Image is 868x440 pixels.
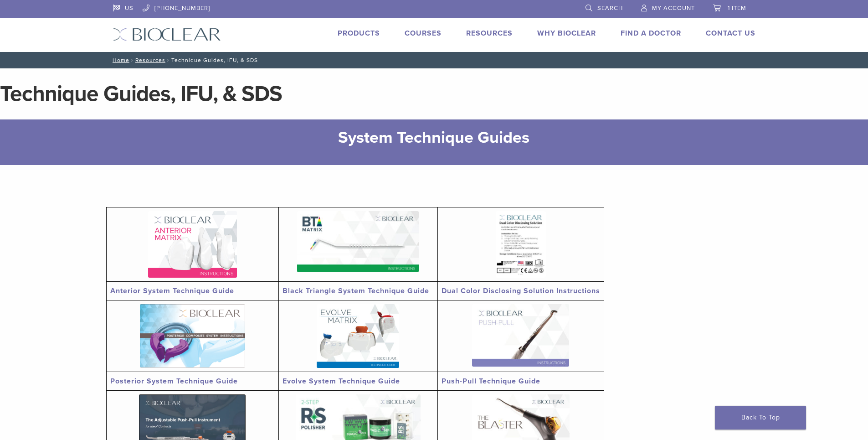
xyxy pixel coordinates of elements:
a: Products [338,29,380,38]
a: Courses [405,29,442,38]
h2: System Technique Guides [152,127,717,149]
span: Search [597,5,623,12]
a: Dual Color Disclosing Solution Instructions [442,286,600,295]
span: 1 item [728,5,746,12]
a: Resources [135,57,165,63]
a: Posterior System Technique Guide [110,377,238,386]
a: Home [110,57,129,63]
a: Back To Top [715,406,806,430]
span: / [165,58,171,62]
a: Resources [466,29,513,38]
a: Push-Pull Technique Guide [442,377,540,386]
a: Anterior System Technique Guide [110,286,234,295]
nav: Technique Guides, IFU, & SDS [106,52,762,68]
img: Bioclear [113,28,221,41]
a: Evolve System Technique Guide [282,377,400,386]
a: Contact Us [706,29,755,38]
span: My Account [652,5,695,12]
span: / [129,58,135,62]
a: Find A Doctor [621,29,681,38]
a: Black Triangle System Technique Guide [282,286,429,295]
a: Why Bioclear [537,29,596,38]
